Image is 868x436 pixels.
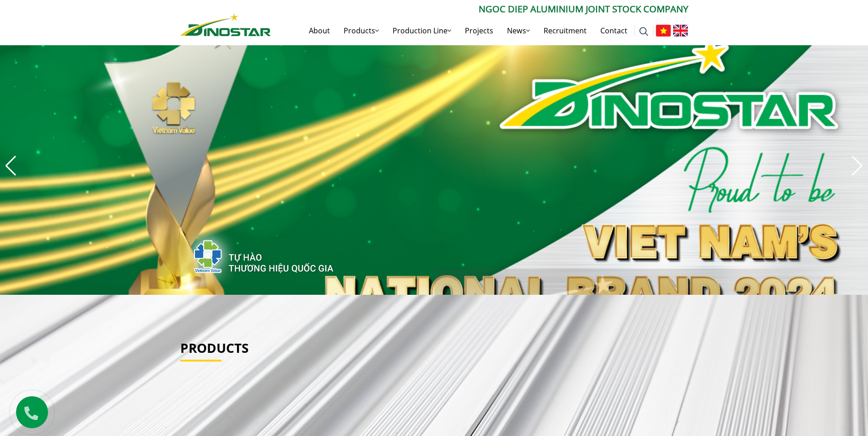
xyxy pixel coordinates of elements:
a: Products [337,16,386,45]
a: Products [180,339,248,356]
p: Ngoc Diep Aluminium Joint Stock Company [271,2,688,16]
a: Production Line [386,16,458,45]
img: Nhôm Dinostar [180,13,271,36]
a: News [500,16,537,45]
img: search [639,27,648,36]
img: Tiếng Việt [656,25,671,37]
a: About [302,16,337,45]
img: thqg [167,223,335,286]
a: Contact [593,16,634,45]
a: Projects [458,16,500,45]
a: Recruitment [537,16,593,45]
img: English [673,25,688,37]
a: Nhôm Dinostar [180,11,271,36]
